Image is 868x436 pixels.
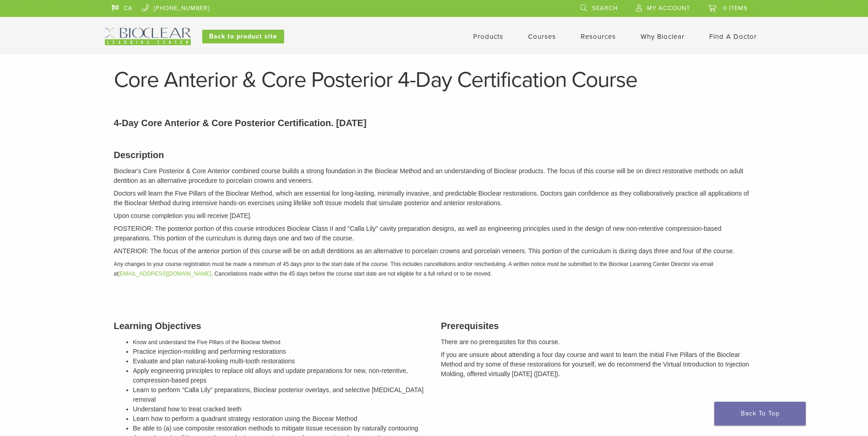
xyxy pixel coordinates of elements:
[114,166,755,186] p: Bioclear's Core Posterior & Core Anterior combined course builds a strong foundation in the Biocl...
[202,30,284,43] a: Back to product site
[105,28,191,45] img: Bioclear
[114,189,755,208] p: Doctors will learn the Five Pillars of the Bioclear Method, which are essential for long-lasting,...
[709,32,757,41] a: Find A Doctor
[714,402,806,425] a: Back To Top
[114,116,755,130] p: 4-Day Core Anterior & Core Posterior Certification. [DATE]
[723,5,748,12] span: 0 items
[114,261,713,277] em: Any changes to your course registration must be made a minimum of 45 days prior to the start date...
[441,319,755,333] h3: Prerequisites
[133,414,427,424] li: Learn how to perform a quadrant strategy restoration using the Biocear Method
[114,246,755,256] p: ANTERIOR: The focus of the anterior portion of this course will be on adult dentitions as an alte...
[119,271,211,277] a: [EMAIL_ADDRESS][DOMAIN_NAME]
[114,319,427,333] h3: Learning Objectives
[441,350,755,379] p: If you are unsure about attending a four day course and want to learn the initial Five Pillars of...
[114,148,755,162] h3: Description
[581,32,616,41] a: Resources
[441,337,755,347] p: There are no prerequisites for this course.
[473,32,503,41] a: Products
[592,5,618,12] span: Search
[133,339,280,346] span: Know and understand the Five Pillars of the Bioclear Method
[133,404,427,414] li: Understand how to treat cracked teeth
[641,32,685,41] a: Why Bioclear
[133,366,427,385] li: Apply engineering principles to replace old alloys and update preparations for new, non-retentive...
[647,5,690,12] span: My Account
[114,224,755,243] p: POSTERIOR: The posterior portion of this course introduces Bioclear Class II and "Calla Lily" cav...
[114,69,755,91] h1: Core Anterior & Core Posterior 4-Day Certification Course
[133,385,427,404] li: Learn to perform "Calla Lily" preparations, Bioclear posterior overlays, and selective [MEDICAL_D...
[114,211,755,221] p: Upon course completion you will receive [DATE].
[133,356,427,366] li: Evaluate and plan natural-looking multi-tooth restorations
[528,32,556,41] a: Courses
[133,347,427,356] li: Practice injection-molding and performing restorations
